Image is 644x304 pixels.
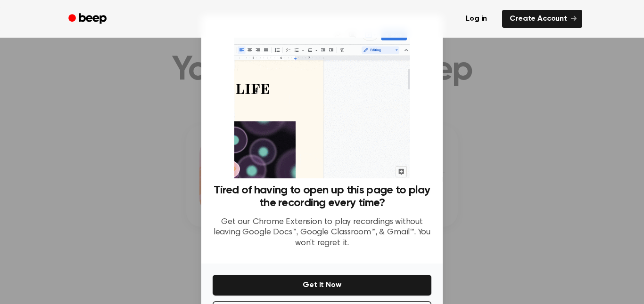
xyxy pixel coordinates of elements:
a: Create Account [502,10,582,28]
h3: Tired of having to open up this page to play the recording every time? [213,184,431,209]
p: Get our Chrome Extension to play recordings without leaving Google Docs™, Google Classroom™, & Gm... [213,217,431,249]
img: Beep extension in action [234,26,409,178]
button: Get It Now [213,275,431,296]
a: Beep [62,10,115,28]
a: Log in [456,8,496,30]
